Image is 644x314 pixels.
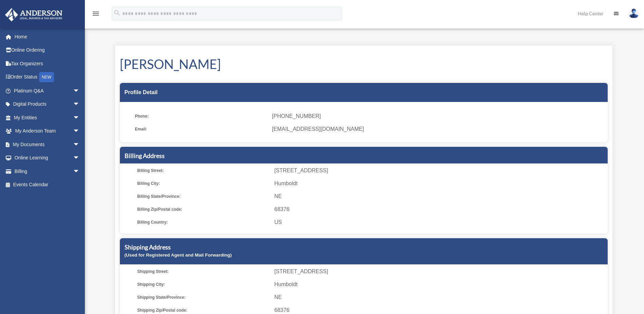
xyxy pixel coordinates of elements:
[5,43,90,57] a: Online Ordering
[274,293,605,302] span: NE
[5,164,90,178] a: Billingarrow_drop_down
[135,111,267,121] span: Phone:
[39,72,54,82] div: NEW
[137,217,270,227] span: Billing Country:
[5,151,90,165] a: Online Learningarrow_drop_down
[274,267,605,276] span: [STREET_ADDRESS]
[113,9,121,17] i: search
[5,111,90,124] a: My Entitiesarrow_drop_down
[137,166,270,175] span: Billing Street:
[135,124,267,134] span: Email:
[137,293,270,302] span: Shipping State/Province:
[73,98,87,111] span: arrow_drop_down
[73,124,87,138] span: arrow_drop_down
[73,164,87,178] span: arrow_drop_down
[5,57,90,70] a: Tax Organizers
[274,192,605,201] span: NE
[73,84,87,98] span: arrow_drop_down
[73,111,87,125] span: arrow_drop_down
[272,124,603,134] span: [EMAIL_ADDRESS][DOMAIN_NAME]
[5,124,90,138] a: My Anderson Teamarrow_drop_down
[73,138,87,152] span: arrow_drop_down
[92,12,100,18] a: menu
[5,98,90,111] a: Digital Productsarrow_drop_down
[125,152,603,160] h5: Billing Address
[274,166,605,175] span: [STREET_ADDRESS]
[120,83,608,102] div: Profile Detail
[5,178,90,192] a: Events Calendar
[125,243,603,251] h5: Shipping Address
[137,205,270,214] span: Billing Zip/Postal code:
[274,179,605,188] span: Humboldt
[125,252,232,258] small: (Used for Registered Agent and Mail Forwarding)
[5,84,90,98] a: Platinum Q&Aarrow_drop_down
[5,138,90,151] a: My Documentsarrow_drop_down
[274,205,605,214] span: 68376
[274,217,605,227] span: US
[92,10,100,18] i: menu
[137,179,270,188] span: Billing City:
[5,30,90,43] a: Home
[272,111,603,121] span: [PHONE_NUMBER]
[120,55,608,73] h1: [PERSON_NAME]
[137,192,270,201] span: Billing State/Province:
[137,267,270,276] span: Shipping Street:
[629,8,639,18] img: User Pic
[274,280,605,289] span: Humboldt
[3,8,65,21] img: Anderson Advisors Platinum Portal
[73,151,87,165] span: arrow_drop_down
[137,280,270,289] span: Shipping City:
[5,70,90,84] a: Order StatusNEW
